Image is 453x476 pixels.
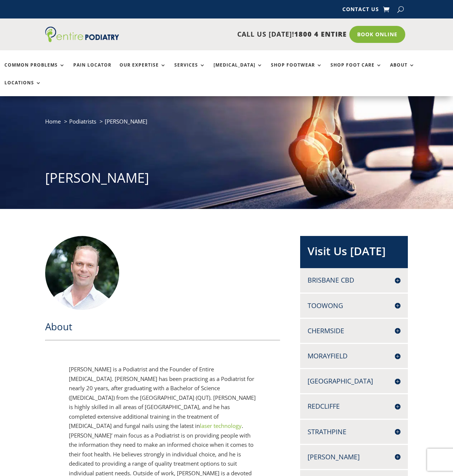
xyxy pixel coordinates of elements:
a: Our Expertise [120,63,166,78]
img: chris [45,236,119,310]
p: CALL US [DATE]! [126,30,347,39]
a: Shop Foot Care [330,63,382,78]
a: Contact Us [342,7,379,15]
h4: Strathpine [308,427,400,436]
a: [MEDICAL_DATA] [214,63,263,78]
a: laser technology [200,422,242,429]
span: 1800 4 ENTIRE [294,30,347,38]
a: Services [174,63,205,78]
h4: Brisbane CBD [308,276,400,285]
a: Podiatrists [69,118,96,125]
h4: Chermside [308,326,400,335]
a: Locations [4,80,41,96]
h1: [PERSON_NAME] [45,169,407,191]
h4: [GEOGRAPHIC_DATA] [308,377,400,386]
a: Entire Podiatry [45,36,119,44]
a: Book Online [349,26,405,43]
h4: Toowong [308,301,400,310]
h4: Morayfield [308,351,400,361]
h2: Visit Us [DATE] [308,243,400,263]
h4: [PERSON_NAME] [308,452,400,462]
nav: breadcrumb [45,117,407,132]
a: About [390,63,415,78]
img: logo (1) [45,27,119,42]
h4: Redcliffe [308,402,400,411]
a: Home [45,118,61,125]
a: Common Problems [4,63,65,78]
h2: About [45,320,280,337]
span: [PERSON_NAME] [105,118,147,125]
a: Shop Footwear [271,63,322,78]
a: Pain Locator [73,63,111,78]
